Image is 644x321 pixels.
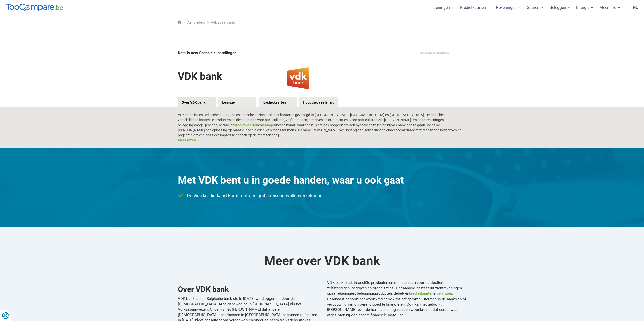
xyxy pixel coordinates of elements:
[178,112,466,143] div: VDK bank is een Belgische duurzame en ethische gezinsbank met kantoren gevestigd in [GEOGRAPHIC_D...
[178,285,229,294] b: Over VDK bank
[178,173,466,187] div: Met VDK bent u in goede handen, waar u ook gaat
[211,20,235,24] span: Vdk spaarbank
[218,97,256,107] a: Leningen
[6,4,63,12] img: TopCompare
[234,123,258,127] a: kredietkaarten
[438,291,452,296] a: leningen
[299,97,338,107] a: Hypothecaire lening
[409,291,433,296] a: kredietkaarten
[178,138,196,142] a: Meer lezen
[259,97,297,107] a: Kredietkaarten
[178,67,222,86] h1: VDK bank
[178,192,466,199] li: De Visa kredietkaart komt met een gratis reisongevallenverzekering.
[327,280,466,318] p: VDK bank biedt financiële producten en diensten aan voor particulieren, zelfstandigen, bedrijven ...
[178,97,216,107] a: Over VDK bank
[187,20,205,24] a: Aanbieders
[273,66,323,91] img: VDK bank
[178,252,466,270] div: Meer over VDK bank
[262,123,276,127] a: leningen
[178,48,321,58] div: Details over financiële instellingen
[178,20,181,24] a: Home
[416,48,466,58] div: Zie andere banken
